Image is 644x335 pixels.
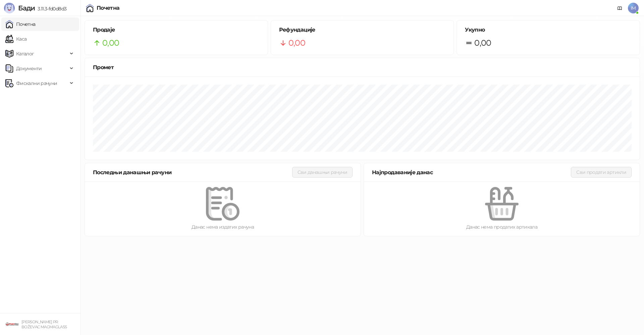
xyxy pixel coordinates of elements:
span: 0,00 [474,37,491,49]
h5: Продаје [93,26,260,34]
button: Сви продати артикли [571,167,632,178]
img: 64x64-companyLogo-1893ffd3-f8d7-40ed-872e-741d608dc9d9.png [5,318,19,331]
img: Logo [4,3,15,13]
div: Данас нема издатих рачуна [96,223,350,231]
span: Документи [16,62,42,75]
div: Последњи данашњи рачуни [93,168,292,177]
small: [PERSON_NAME] PR BOŽEVAC MAGMAGLASS [21,320,67,329]
h5: Укупно [465,26,632,34]
span: 0,00 [288,37,305,49]
span: 0,00 [102,37,119,49]
a: Почетна [5,17,36,31]
button: Сви данашњи рачуни [292,167,353,178]
div: Промет [93,63,632,71]
span: 3.11.3-fd0d8d3 [35,6,66,12]
div: Почетна [97,5,120,11]
a: Документација [614,3,625,13]
span: IM [628,3,639,13]
a: Каса [5,32,26,46]
div: Најпродаваније данас [372,168,571,177]
h5: Рефундације [279,26,446,34]
span: Фискални рачуни [16,77,57,90]
span: Бади [18,4,35,12]
span: Каталог [16,47,34,60]
div: Данас нема продатих артикала [375,223,629,231]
